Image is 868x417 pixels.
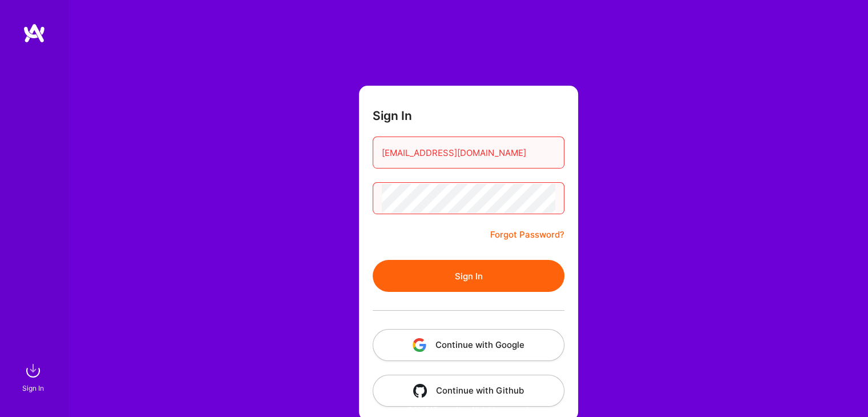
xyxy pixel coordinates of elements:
[22,359,45,382] img: sign in
[373,260,564,292] button: Sign In
[413,338,426,352] img: icon
[413,384,427,398] img: icon
[373,375,564,407] button: Continue with Github
[23,23,46,43] img: logo
[373,329,564,361] button: Continue with Google
[382,138,555,167] input: Email...
[22,382,44,394] div: Sign In
[24,359,45,394] a: sign inSign In
[373,109,412,123] h3: Sign In
[490,228,564,242] a: Forgot Password?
